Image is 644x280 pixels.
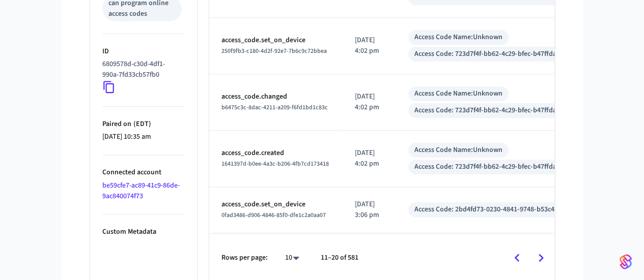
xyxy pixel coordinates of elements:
[355,35,384,56] p: [DATE] 4:02 pm
[414,145,502,155] div: Access Code Name: Unknown
[221,148,330,159] p: access_code.created
[529,246,553,270] button: Go to next page
[414,204,579,215] div: Access Code: 2bd4fd73-0230-4841-9748-b53c4781a311
[414,88,502,99] div: Access Code Name: Unknown
[414,162,575,172] div: Access Code: 723d7f4f-bb62-4c29-bfec-b47ffdab5d89
[280,251,304,265] div: 10
[221,253,268,263] p: Rows per page:
[221,199,330,210] p: access_code.set_on_device
[355,91,384,113] p: [DATE] 4:02 pm
[355,199,384,221] p: [DATE] 3:06 pm
[221,211,326,220] span: 0fad3486-d906-4846-85f0-dfe1c2a0aa07
[221,103,328,112] span: b6475c3c-8dac-4211-a209-f6fd1bd1c83c
[221,35,330,46] p: access_code.set_on_device
[321,253,358,263] p: 11–20 of 581
[505,246,529,270] button: Go to previous page
[620,254,632,270] img: SeamLogoGradient.69752ec5.svg
[102,119,185,130] p: Paired on
[355,148,384,169] p: [DATE] 4:02 pm
[414,32,502,43] div: Access Code Name: Unknown
[414,105,575,116] div: Access Code: 723d7f4f-bb62-4c29-bfec-b47ffdab5d89
[131,119,151,129] span: ( EDT )
[414,49,575,59] div: Access Code: 723d7f4f-bb62-4c29-bfec-b47ffdab5d89
[221,160,329,168] span: 1641397d-b0ee-4a3c-b206-4fb7cd173418
[102,180,180,201] a: be59cfe7-ac89-41c9-86de-9ac840074f73
[221,91,330,102] p: access_code.changed
[102,132,185,142] p: [DATE] 10:35 am
[102,167,185,178] p: Connected account
[102,227,185,237] p: Custom Metadata
[102,46,185,57] p: ID
[102,59,181,80] p: 6809578d-c30d-4df1-990a-7fd33cb57fb0
[221,47,327,55] span: 250f9fb3-c180-4d2f-92e7-7b6c9c72bbea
